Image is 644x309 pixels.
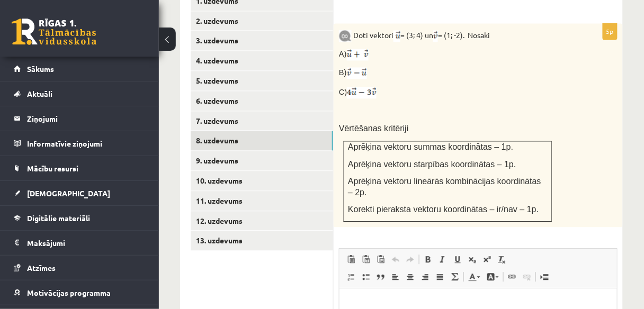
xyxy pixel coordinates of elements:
[465,252,480,266] a: Apakšraksts
[520,270,534,284] a: Atsaistīt
[339,68,367,77] span: B)
[191,31,333,50] a: 3. uzdevums
[14,256,146,280] a: Atzīmes
[347,67,367,79] img: zjLUdXMdwAAAABJRU5ErkJggg==
[14,106,146,131] a: Ziņojumi
[359,270,373,284] a: Ievietot/noņemt sarakstu ar aizzīmēm
[339,30,352,42] img: 9k=
[27,213,90,223] span: Digitālie materiāli
[347,49,369,60] img: Ne6vwCHOgXr5eZXtAAAAABJRU5ErkJggg==
[421,252,435,266] a: Treknraksts (vadīšanas taustiņš+B)
[344,6,348,10] img: Balts.png
[348,177,541,197] span: Aprēķina vektoru lineārās kombinācijas koordinātas – 2p.
[348,205,539,214] span: Korekti pieraksta vektoru koordinātas – ir/nav – 1p.
[603,23,618,40] p: 5p
[435,252,450,266] a: Slīpraksts (vadīšanas taustiņš+I)
[388,252,403,266] a: Atcelt (vadīšanas taustiņš+Z)
[14,156,146,180] a: Mācību resursi
[14,206,146,230] a: Digitālie materiāli
[495,252,509,266] a: Noņemt stilus
[12,19,96,45] a: Rīgas 1. Tālmācības vidusskola
[27,163,78,173] span: Mācību resursi
[14,280,146,305] a: Motivācijas programma
[403,270,418,284] a: Centrēti
[27,263,56,272] span: Atzīmes
[480,252,495,266] a: Augšraksts
[339,88,377,96] span: C)
[418,270,433,284] a: Izlīdzināt pa labi
[191,131,333,150] a: 8. uzdevums
[373,270,388,284] a: Bloka citāts
[27,288,111,297] span: Motivācijas programma
[27,231,146,255] legend: Maksājumi
[348,160,516,169] span: Aprēķina vektoru starpības koordinātas – 1p.
[484,270,502,284] a: Fona krāsa
[14,131,146,156] a: Informatīvie ziņojumi
[465,270,484,284] a: Teksta krāsa
[191,91,333,111] a: 6. uzdevums
[191,191,333,211] a: 11. uzdevums
[433,270,448,284] a: Izlīdzināt malas
[14,57,146,81] a: Sākums
[27,131,146,156] legend: Informatīvie ziņojumi
[191,151,333,170] a: 9. uzdevums
[347,87,377,98] img: QJH5tlC9gohoAAAAABJRU5ErkJggg==
[191,171,333,190] a: 10. uzdevums
[348,142,513,151] span: Aprēķina vektoru summas koordinātas – 1p.
[27,64,54,74] span: Sākums
[191,231,333,250] a: 13. uzdevums
[14,181,146,205] a: [DEMOGRAPHIC_DATA]
[27,106,146,131] legend: Ziņojumi
[403,252,418,266] a: Atkārtot (vadīšanas taustiņš+Y)
[448,270,462,284] a: Math
[344,252,359,266] a: Ielīmēt (vadīšanas taustiņš+V)
[191,71,333,90] a: 5. uzdevums
[27,188,110,198] span: [DEMOGRAPHIC_DATA]
[191,111,333,131] a: 7. uzdevums
[191,11,333,31] a: 2. uzdevums
[537,270,552,284] a: Ievietot lapas pārtraukumu drukai
[450,252,465,266] a: Pasvītrojums (vadīšanas taustiņš+U)
[393,30,400,42] img: jPQBiKhfiW20VqgAAAABJRU5ErkJggg==
[191,51,333,70] a: 4. uzdevums
[339,29,565,42] p: Doti vektori = (3; 4) un = (1; -2). Nosaki
[433,30,438,42] img: u17AQePt8oIoO1bAAAAAElFTkSuQmCC
[191,211,333,231] a: 12. uzdevums
[11,11,267,22] body: Bagātinātā teksta redaktors, wiswyg-editor-user-answer-47433893239040
[339,50,369,58] span: A)
[505,270,520,284] a: Saite (vadīšanas taustiņš+K)
[359,252,373,266] a: Ievietot kā vienkāršu tekstu (vadīšanas taustiņš+pārslēgšanas taustiņš+V)
[373,252,388,266] a: Ievietot no Worda
[344,270,359,284] a: Ievietot/noņemt numurētu sarakstu
[388,270,403,284] a: Izlīdzināt pa kreisi
[14,81,146,106] a: Aktuāli
[27,89,52,98] span: Aktuāli
[339,124,409,133] span: Vērtēšanas kritēriji
[14,231,146,255] a: Maksājumi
